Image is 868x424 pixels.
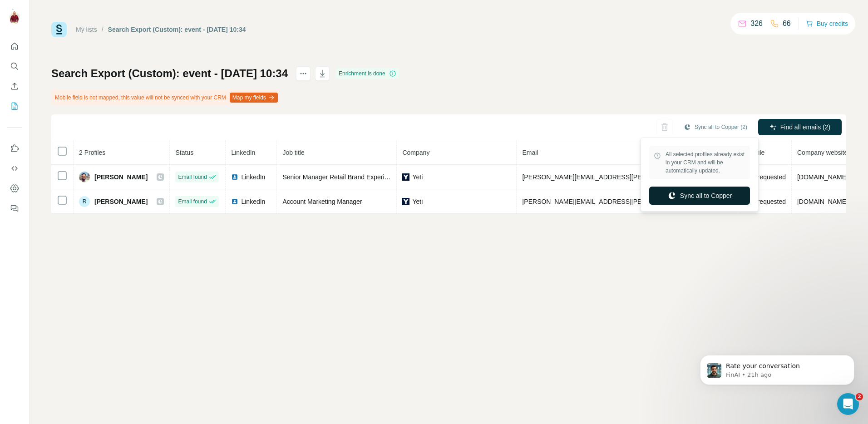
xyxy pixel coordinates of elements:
span: Yeti [412,197,423,206]
img: Surfe Logo [51,22,67,37]
span: Account Marketing Manager [282,198,362,205]
div: R [79,196,90,207]
span: Company [402,149,429,156]
button: Sync all to Copper [649,187,750,205]
div: Search Export (Custom): event - [DATE] 10:34 [108,25,246,34]
span: Email found [178,173,207,181]
span: LinkedIn [231,149,255,156]
li: / [102,25,104,34]
button: Find all emails (2) [758,119,842,135]
button: Search [7,58,22,74]
span: 2 [856,393,863,400]
span: Email [522,149,538,156]
div: Mobile field is not mapped, this value will not be synced with your CRM [51,90,280,105]
span: [PERSON_NAME][EMAIL_ADDRESS][PERSON_NAME][DOMAIN_NAME] [522,198,735,205]
h1: Search Export (Custom): event - [DATE] 10:34 [51,66,288,81]
span: Yeti [412,173,423,182]
div: Enrichment is done [336,68,399,79]
span: Company website [797,149,848,156]
button: Dashboard [7,180,22,197]
button: Map my fields [230,93,278,103]
button: Quick start [7,38,22,54]
span: Not requested [746,173,786,181]
img: LinkedIn logo [231,173,238,181]
span: LinkedIn [241,173,265,182]
img: company-logo [402,173,409,181]
button: My lists [7,98,22,114]
span: Find all emails (2) [780,123,830,132]
span: Job title [282,149,304,156]
button: Buy credits [806,17,848,30]
img: Avatar [79,172,90,182]
p: 66 [783,18,791,29]
iframe: Intercom notifications message [686,336,868,399]
a: My lists [76,26,97,33]
button: Use Surfe on LinkedIn [7,140,22,157]
iframe: Intercom live chat [837,393,859,415]
span: [DOMAIN_NAME] [797,173,848,181]
span: All selected profiles already exist in your CRM and will be automatically updated. [666,150,745,175]
button: actions [296,66,311,81]
span: LinkedIn [241,197,265,206]
p: 326 [750,18,763,29]
button: Use Surfe API [7,160,22,177]
span: Not requested [746,198,786,205]
span: Email found [178,197,207,206]
img: Avatar [7,9,22,24]
span: [PERSON_NAME] [94,173,148,182]
span: [PERSON_NAME][EMAIL_ADDRESS][PERSON_NAME][DOMAIN_NAME] [522,173,735,181]
span: [DOMAIN_NAME] [797,198,848,205]
span: Status [175,149,193,156]
img: LinkedIn logo [231,198,238,205]
button: Sync all to Copper (2) [677,120,754,134]
button: Feedback [7,200,22,217]
span: 2 Profiles [79,149,105,156]
span: Senior Manager Retail Brand Experience [282,173,398,181]
span: [PERSON_NAME] [94,197,148,206]
img: company-logo [402,198,409,205]
button: Enrich CSV [7,78,22,94]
